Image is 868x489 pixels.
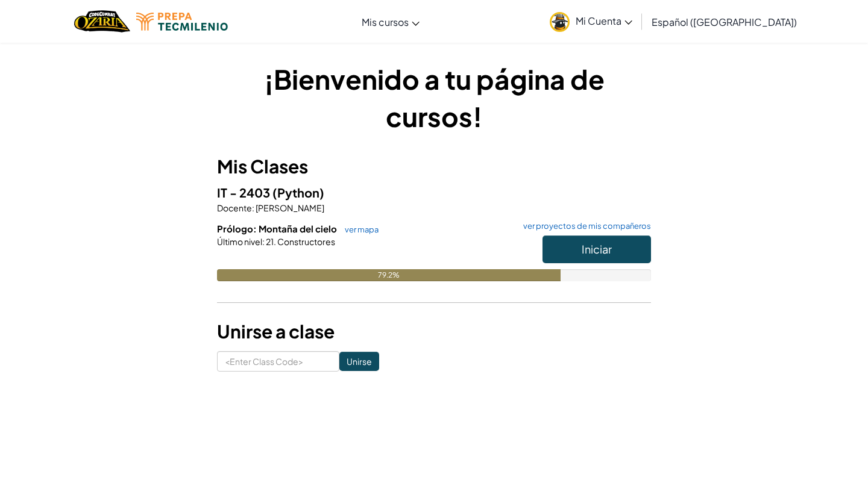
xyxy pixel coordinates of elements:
span: Constructores [276,236,335,247]
span: Iniciar [582,242,612,256]
a: Mi Cuenta [544,2,638,40]
a: Español ([GEOGRAPHIC_DATA]) [646,5,803,38]
span: IT - 2403 [217,185,272,200]
a: Ozaria by CodeCombat logo [74,9,130,34]
h3: Mis Clases [217,153,651,180]
span: Mi Cuenta [576,14,632,27]
input: <Enter Class Code> [217,351,339,372]
button: Iniciar [542,235,651,263]
span: (Python) [272,185,324,200]
div: 79.2% [217,269,561,281]
span: Docente [217,202,252,213]
img: Tecmilenio logo [136,13,228,31]
h1: ¡Bienvenido a tu página de cursos! [217,60,651,135]
a: ver mapa [339,225,379,234]
a: ver proyectos de mis compañeros [517,222,651,230]
span: Mis cursos [362,16,409,28]
img: Home [74,9,130,34]
span: : [252,202,254,213]
span: Prólogo: Montaña del cielo [217,223,339,234]
h3: Unirse a clase [217,318,651,345]
a: Mis cursos [356,5,426,38]
input: Unirse [339,352,379,371]
img: avatar [550,12,570,32]
span: : [262,236,265,247]
span: [PERSON_NAME] [254,202,324,213]
span: 21. [265,236,276,247]
span: Último nivel [217,236,262,247]
span: Español ([GEOGRAPHIC_DATA]) [652,16,797,28]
